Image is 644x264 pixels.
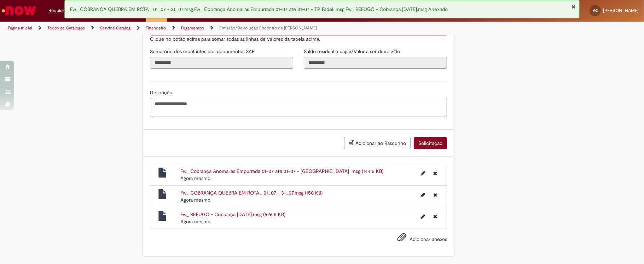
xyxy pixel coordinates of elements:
span: Fw_ COBRANÇA QUEBRA EM ROTA_ 01_07 - 31_07.msg,Fw_ Cobrança Anomalias Empurrada 01-07 até 31-07 -... [70,6,448,12]
span: Agora mesmo [180,218,210,225]
span: VC [593,8,598,13]
span: Requisições [48,7,73,14]
a: Financeiro [146,25,166,31]
time: 30/08/2025 10:40:14 [180,175,210,181]
time: 30/08/2025 10:40:14 [180,218,210,225]
a: Todos os Catálogos [47,25,85,31]
button: Excluir Fw_ COBRANÇA QUEBRA EM ROTA_ 01_07 - 31_07.msg [429,189,441,201]
button: Adicionar ao Rascunho [344,137,411,149]
button: Solicitação [414,137,447,149]
img: ServiceNow [1,4,37,18]
label: Somente leitura - Somatório dos montantes dos documentos SAP [150,48,256,55]
span: Descrição [150,89,174,96]
input: Saldo residual a pagar/Valor a ser devolvido [304,57,447,69]
button: Adicionar anexos [395,231,408,247]
a: Fw_ REFUGO - Cobrança [DATE].msg (526.5 KB) [180,211,285,218]
ul: Trilhas de página [5,22,424,35]
button: Editar nome de arquivo Fw_ COBRANÇA QUEBRA EM ROTA_ 01_07 - 31_07.msg [417,189,429,201]
a: Página inicial [8,25,32,31]
button: Editar nome de arquivo Fw_ REFUGO - Cobrança Jul_2025.msg [417,211,429,222]
label: Somente leitura - Saldo residual a pagar/Valor a ser devolvido [304,48,401,55]
button: Excluir Fw_ Cobrança Anomalias Empurrada 01-07 até 31-07 - TP Fadel .msg [429,168,441,179]
span: Agora mesmo [180,175,210,181]
span: Somente leitura - Somatório dos montantes dos documentos SAP [150,48,256,55]
a: Pagamentos [181,25,204,31]
button: Fechar Notificação [571,4,576,10]
span: [PERSON_NAME] [603,7,639,13]
button: Excluir Fw_ REFUGO - Cobrança Jul_2025.msg [429,211,441,222]
span: Agora mesmo [180,197,210,203]
time: 30/08/2025 10:40:14 [180,197,210,203]
a: Fw_ COBRANÇA QUEBRA EM ROTA_ 01_07 - 31_07.msg (150 KB) [180,190,323,196]
textarea: Descrição [150,98,447,117]
span: Adicionar anexos [410,236,447,243]
p: Clique no botão acima para somar todas as linhas de valores da tabela acima. [150,35,447,43]
a: Fw_ Cobrança Anomalias Empurrada 01-07 até 31-07 - [GEOGRAPHIC_DATA] .msg (144.5 KB) [180,168,383,174]
span: Somente leitura - Saldo residual a pagar/Valor a ser devolvido [304,48,401,55]
input: Somatório dos montantes dos documentos SAP [150,57,293,69]
a: Emissão/Devolução Encontro de [PERSON_NAME] [219,25,317,31]
button: Editar nome de arquivo Fw_ Cobrança Anomalias Empurrada 01-07 até 31-07 - TP Fadel .msg [417,168,429,179]
a: Service Catalog [100,25,130,31]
